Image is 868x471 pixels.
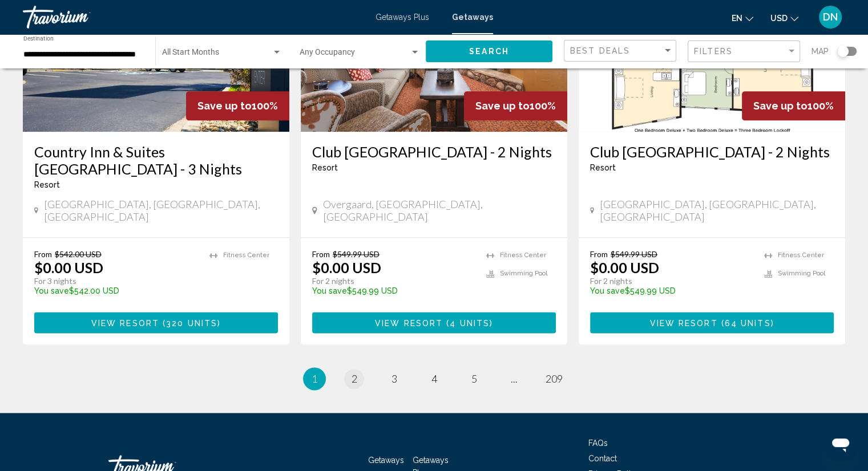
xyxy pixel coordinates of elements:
a: Getaways Plus [376,13,429,22]
a: Travorium [23,6,364,29]
span: Save up to [475,100,530,112]
span: Swimming Pool [500,270,547,277]
span: 3 [391,372,397,385]
ul: Pagination [23,367,845,390]
span: You save [312,286,347,295]
button: Filter [688,40,800,63]
button: View Resort(320 units) [34,312,278,333]
span: ... [511,372,518,385]
span: Fitness Center [500,251,546,259]
span: View Resort [649,318,717,327]
p: For 3 nights [34,276,198,286]
span: Swimming Pool [778,270,825,277]
span: 320 units [166,318,217,327]
span: ( ) [717,318,774,327]
button: Search [426,40,552,62]
div: 100% [742,91,845,120]
span: Fitness Center [778,251,824,259]
span: $542.00 USD [55,249,102,259]
mat-select: Sort by [570,46,673,56]
p: For 2 nights [590,276,753,286]
span: Overgaard, [GEOGRAPHIC_DATA], [GEOGRAPHIC_DATA] [323,198,556,223]
a: Getaways [452,13,493,22]
span: en [732,14,742,23]
span: View Resort [91,318,159,327]
span: From [590,249,608,259]
span: Map [812,43,829,59]
div: 100% [186,91,289,120]
span: $549.99 USD [611,249,657,259]
p: For 2 nights [312,276,475,286]
span: 64 units [725,318,771,327]
span: You save [34,286,69,295]
span: $549.99 USD [333,249,380,259]
button: View Resort(64 units) [590,312,834,333]
span: Fitness Center [223,251,269,259]
a: Club [GEOGRAPHIC_DATA] - 2 Nights [590,143,834,160]
span: 5 [471,372,477,385]
span: 1 [312,372,317,385]
button: User Menu [815,5,845,29]
a: Contact [588,454,617,463]
span: 4 [431,372,437,385]
div: 100% [464,91,567,120]
p: $542.00 USD [34,286,198,295]
span: Best Deals [570,46,630,55]
a: Country Inn & Suites [GEOGRAPHIC_DATA] - 3 Nights [34,143,278,177]
span: [GEOGRAPHIC_DATA], [GEOGRAPHIC_DATA], [GEOGRAPHIC_DATA] [44,198,278,223]
p: $549.99 USD [590,286,753,295]
span: ( ) [159,318,221,327]
span: From [312,249,330,259]
span: Save up to [753,100,808,112]
span: Resort [590,163,616,172]
span: 209 [546,372,563,385]
button: Change language [732,10,753,26]
span: Resort [34,180,60,189]
span: You save [590,286,625,295]
span: [GEOGRAPHIC_DATA], [GEOGRAPHIC_DATA], [GEOGRAPHIC_DATA] [600,198,834,223]
span: Save up to [197,100,252,112]
span: ( ) [443,318,493,327]
span: From [34,249,52,259]
span: Search [469,47,509,56]
p: $549.99 USD [312,286,475,295]
a: Getaways [368,456,404,465]
p: $0.00 USD [590,259,659,276]
span: Resort [312,163,338,172]
iframe: Button to launch messaging window [822,425,859,462]
span: USD [770,14,788,23]
p: $0.00 USD [312,259,381,276]
button: View Resort(4 units) [312,312,556,333]
span: 4 units [450,318,490,327]
span: View Resort [375,318,443,327]
a: Club [GEOGRAPHIC_DATA] - 2 Nights [312,143,556,160]
p: $0.00 USD [34,259,103,276]
span: 2 [352,372,357,385]
span: Filters [694,47,733,56]
span: DN [823,11,838,23]
button: Change currency [770,10,798,26]
a: FAQs [588,438,608,448]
